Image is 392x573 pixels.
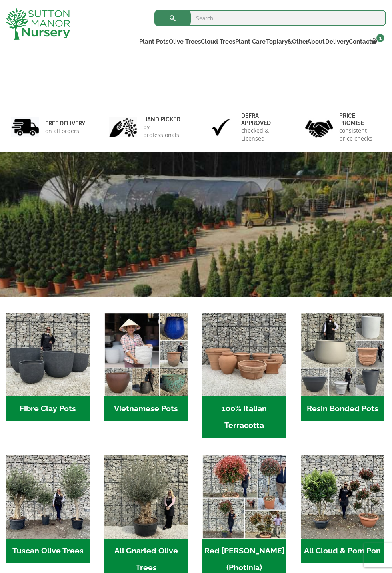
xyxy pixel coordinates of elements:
[202,313,286,396] img: Home - 1B137C32 8D99 4B1A AA2F 25D5E514E47D 1 105 c
[45,127,85,135] p: on all orders
[104,455,188,539] img: Home - 5833C5B7 31D0 4C3A 8E42 DB494A1738DB
[143,123,185,139] p: by professionals
[6,455,90,539] img: Home - 7716AD77 15EA 4607 B135 B37375859F10
[45,120,85,127] h6: FREE DELIVERY
[202,396,286,438] h2: 100% Italian Terracotta
[199,36,233,47] a: Cloud Trees
[104,313,188,421] a: Visit product category Vietnamese Pots
[241,127,283,143] p: checked & Licensed
[301,539,384,563] h2: All Cloud & Pom Pon
[6,455,90,563] a: Visit product category Tuscan Olive Trees
[301,313,384,396] img: Home - 67232D1B A461 444F B0F6 BDEDC2C7E10B 1 105 c
[104,396,188,421] h2: Vietnamese Pots
[376,34,384,42] span: 1
[301,396,384,421] h2: Resin Bonded Pots
[6,313,90,421] a: Visit product category Fibre Clay Pots
[339,112,381,127] h6: Price promise
[301,313,384,421] a: Visit product category Resin Bonded Pots
[348,36,370,47] a: Contact
[370,36,386,47] a: 1
[138,36,167,47] a: Plant Pots
[167,36,199,47] a: Olive Trees
[207,117,235,137] img: 3.jpg
[6,313,90,396] img: Home - 8194B7A3 2818 4562 B9DD 4EBD5DC21C71 1 105 c 1
[301,455,384,539] img: Home - A124EB98 0980 45A7 B835 C04B779F7765
[339,127,381,143] p: consistent price checks
[202,313,286,438] a: Visit product category 100% Italian Terracotta
[6,539,90,563] h2: Tuscan Olive Trees
[264,36,306,47] a: Topiary&Other
[305,115,333,139] img: 4.jpg
[11,117,39,137] img: 1.jpg
[241,112,283,127] h6: Defra approved
[6,8,70,40] img: logo
[301,455,384,563] a: Visit product category All Cloud & Pom Pon
[324,36,348,47] a: Delivery
[202,455,286,539] img: Home - F5A23A45 75B5 4929 8FB2 454246946332
[109,117,137,137] img: 2.jpg
[233,36,264,47] a: Plant Care
[154,10,386,26] input: Search...
[143,116,185,123] h6: hand picked
[6,396,90,421] h2: Fibre Clay Pots
[104,313,188,396] img: Home - 6E921A5B 9E2F 4B13 AB99 4EF601C89C59 1 105 c
[306,36,324,47] a: About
